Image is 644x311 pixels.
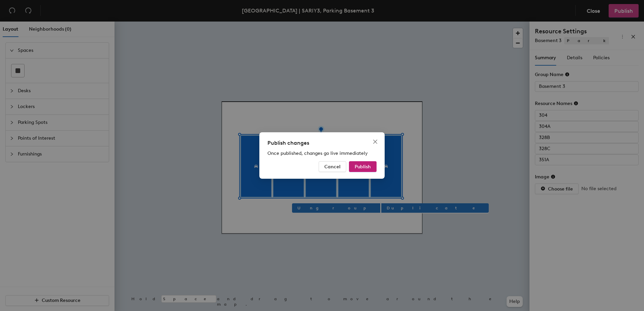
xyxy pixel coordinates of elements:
[373,139,378,144] span: close
[267,150,368,156] span: Once published, changes go live immediately
[355,164,371,170] span: Publish
[324,164,341,170] span: Cancel
[370,136,381,147] button: Close
[370,139,381,144] span: Close
[267,139,377,147] div: Publish changes
[349,161,377,172] button: Publish
[319,161,346,172] button: Cancel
